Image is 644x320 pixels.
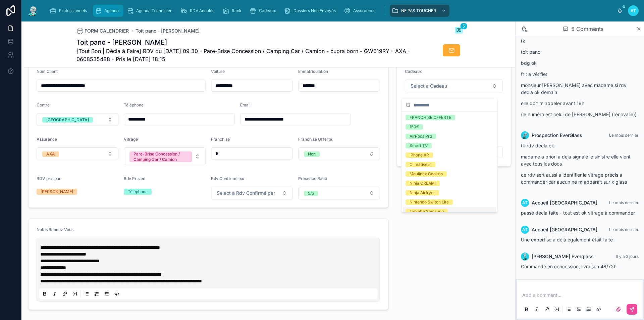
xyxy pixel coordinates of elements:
[521,264,616,269] span: Commandé en concession, livraison 48/72h
[248,5,281,17] a: Cadeaux
[259,8,276,13] span: Cadeaux
[631,8,636,13] span: AT
[37,176,61,181] span: RDV pris par
[609,227,639,232] span: Le mois dernier
[232,8,241,13] span: Rack
[460,23,467,30] span: 5
[220,5,246,17] a: Rack
[59,8,87,13] span: Professionnels
[44,3,617,18] div: scrollable content
[298,147,380,160] button: Select Button
[37,137,57,142] span: Assurance
[410,152,429,158] div: iPhone XR
[124,102,144,107] span: Téléphone
[211,137,230,142] span: Franchise
[37,69,58,74] span: Nom Client
[410,190,435,195] div: Ninja Airfryer
[521,82,639,96] p: monsieur [PERSON_NAME] avec madame si rdv decla ok demain
[308,191,314,196] div: 5/5
[521,37,639,44] p: tk
[521,153,639,167] p: madame a priori a deja signalé le sinistre elle vient avec tous les docs
[410,199,449,205] div: Nintendo Switch Lite
[455,27,463,35] button: 5
[410,162,431,167] div: Climatiseur
[532,253,594,260] span: [PERSON_NAME] Everglass
[401,8,436,13] span: NE PAS TOUCHER
[410,171,443,177] div: Moulinex Cookeo
[282,5,340,17] a: Dossiers Non Envoyés
[76,38,413,47] h1: Toit pano - [PERSON_NAME]
[41,189,73,195] div: [PERSON_NAME]
[390,5,449,17] a: NE PAS TOUCHER
[293,8,336,13] span: Dossiers Non Envoyés
[401,111,497,212] div: Suggestions
[37,113,118,126] button: Select Button
[521,237,613,242] span: Une expertise a déjà également était faite
[521,142,639,149] p: tk rdv décla ok
[76,28,129,34] a: FORM CALENDRIER
[521,100,639,107] p: elle doit m appeler avant 19h
[532,199,597,206] span: Accueil [GEOGRAPHIC_DATA]
[37,227,73,232] span: Notes Rendez Vous
[410,115,451,120] div: FRANCHISE OFFERTE
[342,5,380,17] a: Assurances
[521,210,635,216] span: passé décla faite - tout est ok vitrage à commander
[211,69,225,74] span: Voiture
[521,59,639,66] p: bdg ok
[410,134,432,139] div: AirPods Pro
[532,132,582,139] span: Prospection EverGlass
[37,102,50,107] span: Centre
[405,80,503,92] button: Select Button
[124,176,145,181] span: Rdv Pris en
[37,147,118,160] button: Select Button
[27,5,39,16] img: App logo
[405,69,422,74] span: Cadeaux
[521,48,639,55] p: toit pano
[104,8,119,13] span: Agenda
[217,190,275,196] span: Select a Rdv Confirmé par
[410,124,419,130] div: 150€
[211,187,293,199] button: Select Button
[240,102,251,107] span: Email
[298,176,327,181] span: Présence Ratio
[48,5,92,17] a: Professionnels
[609,200,639,205] span: Le mois dernier
[410,209,444,214] div: Tablette Samsung
[616,254,639,259] span: Il y a 3 jours
[190,8,214,13] span: RDV Annulés
[571,25,603,33] span: 5 Comments
[46,151,55,157] div: AXA
[410,143,428,148] div: Smart TV
[532,226,597,233] span: Accueil [GEOGRAPHIC_DATA]
[93,5,123,17] a: Agenda
[522,227,528,232] span: AT
[136,28,200,34] a: Toit pano - [PERSON_NAME]
[411,83,447,89] span: Select a Cadeau
[521,71,639,78] p: fr : a vérifier
[308,151,316,157] div: Non
[211,176,245,181] span: Rdv Confirmé par
[85,28,129,34] span: FORM CALENDRIER
[609,133,639,138] span: Le mois dernier
[298,187,380,199] button: Select Button
[298,69,328,74] span: Immatriculation
[133,151,188,162] div: Pare-Brise Concession / Camping Car / Camion
[521,171,639,185] p: ce rdv sert aussi a identifier le vitrage précis a commander car aucun ne m'apparait sur x glass
[124,147,206,165] button: Select Button
[76,47,413,63] span: [Tout Bon | Décla à Faire] RDV du [DATE] 09:30 - Pare-Brise Concession / Camping Car / Camion - c...
[353,8,375,13] span: Assurances
[46,117,89,123] div: [GEOGRAPHIC_DATA]
[136,8,172,13] span: Agenda Technicien
[128,189,148,195] div: Téléphone
[522,200,528,205] span: AT
[178,5,219,17] a: RDV Annulés
[410,181,436,186] div: Ninja CREAMi
[124,137,138,142] span: Vitrage
[521,111,639,118] p: (le numéro est celui de [PERSON_NAME] (rénovalie))
[125,5,177,17] a: Agenda Technicien
[298,137,332,142] span: Franchise Offerte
